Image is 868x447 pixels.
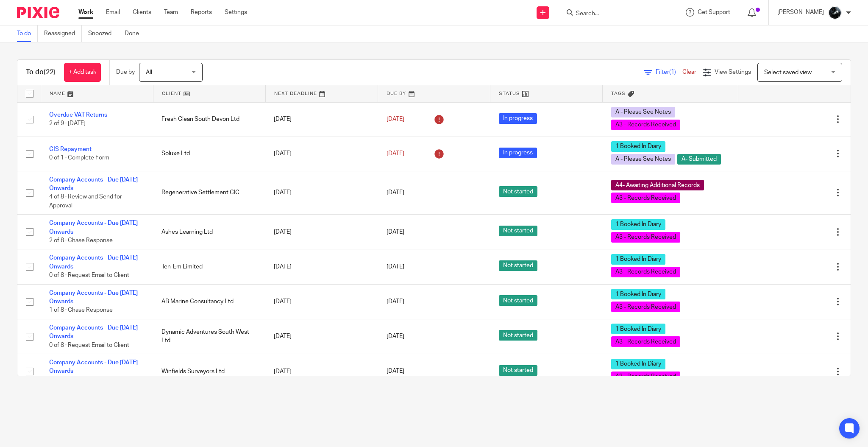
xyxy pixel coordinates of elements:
a: Company Accounts - Due [DATE] Onwards [49,325,138,339]
span: Not started [499,330,537,341]
span: [DATE] [387,190,404,196]
span: A- Submitted [677,154,721,165]
a: + Add task [64,63,101,82]
span: Select saved view [764,70,812,75]
span: A4- Awaiting Additional Records [611,180,704,190]
span: View Settings [715,69,751,75]
span: [DATE] [387,151,404,156]
a: Company Accounts - Due [DATE] Onwards [49,290,138,305]
span: A3 - Records Received [611,302,680,312]
a: To do [17,25,38,42]
span: [DATE] [387,229,404,235]
span: Tags [611,91,626,96]
h1: To do [26,68,56,77]
a: Reassigned [44,25,82,42]
span: 1 Booked In Diary [611,359,665,369]
span: Not started [499,226,537,236]
a: Company Accounts - Due [DATE] Onwards [49,360,138,374]
span: 0 of 1 · Complete Form [49,155,109,161]
td: Winfields Surveyors Ltd [153,354,265,389]
p: Due by [116,68,135,76]
span: Not started [499,365,537,376]
a: Snoozed [88,25,118,42]
span: 0 of 8 · Request Email to Client [49,342,129,348]
span: 2 of 8 · Chase Response [49,237,113,243]
span: Not started [499,186,537,197]
a: Clear [682,69,696,75]
span: [DATE] [387,116,404,122]
span: A - Please See Notes [611,154,675,165]
span: Not started [499,295,537,306]
span: 1 Booked In Diary [611,324,665,334]
span: 1 Booked In Diary [611,141,665,152]
span: [DATE] [387,369,404,374]
td: [DATE] [265,354,378,389]
a: CIS Repayment [49,146,92,152]
td: [DATE] [265,102,378,137]
span: [DATE] [387,299,404,305]
span: A3 - Records Received [611,336,680,347]
a: Reports [191,8,212,17]
p: [PERSON_NAME] [777,8,824,17]
td: Dynamic Adventures South West Ltd [153,319,265,354]
img: 1000002122.jpg [828,6,842,20]
td: [DATE] [265,319,378,354]
span: 1 Booked In Diary [611,219,665,230]
a: Overdue VAT Returns [49,112,107,118]
span: A3 - Records Received [611,193,680,203]
span: All [146,70,152,75]
td: Soluxe Ltd [153,137,265,171]
span: 1 Booked In Diary [611,289,665,299]
span: In progress [499,113,537,124]
span: A3 - Records Received [611,372,680,382]
span: 0 of 8 · Request Email to Client [49,272,129,278]
td: [DATE] [265,215,378,249]
td: [DATE] [265,284,378,319]
a: Settings [225,8,247,17]
span: Not started [499,260,537,271]
td: [DATE] [265,171,378,215]
span: (22) [44,69,56,75]
a: Team [164,8,178,17]
span: 1 of 8 · Chase Response [49,307,113,313]
span: [DATE] [387,264,404,270]
span: A3 - Records Received [611,267,680,277]
a: Company Accounts - Due [DATE] Onwards [49,177,138,191]
a: Company Accounts - Due [DATE] Onwards [49,220,138,235]
span: A3 - Records Received [611,120,680,130]
span: A3 - Records Received [611,232,680,243]
td: AB Marine Consultancy Ltd [153,284,265,319]
span: [DATE] [387,333,404,339]
img: Pixie [17,7,59,18]
a: Done [125,25,145,42]
td: Regenerative Settlement CIC [153,171,265,215]
td: Fresh Clean South Devon Ltd [153,102,265,137]
span: 2 of 9 · [DATE] [49,121,86,127]
span: In progress [499,148,537,158]
span: Filter [656,69,682,75]
a: Clients [133,8,151,17]
span: A - Please See Notes [611,107,675,117]
input: Search [575,10,651,18]
span: 1 Booked In Diary [611,254,665,265]
td: Ashes Learning Ltd [153,215,265,249]
a: Work [78,8,93,17]
span: Get Support [698,9,730,15]
td: [DATE] [265,137,378,171]
span: (1) [669,69,676,75]
a: Email [106,8,120,17]
a: Company Accounts - Due [DATE] Onwards [49,255,138,269]
span: 4 of 8 · Review and Send for Approval [49,194,122,209]
td: Ten-Em Limited [153,249,265,284]
td: [DATE] [265,249,378,284]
